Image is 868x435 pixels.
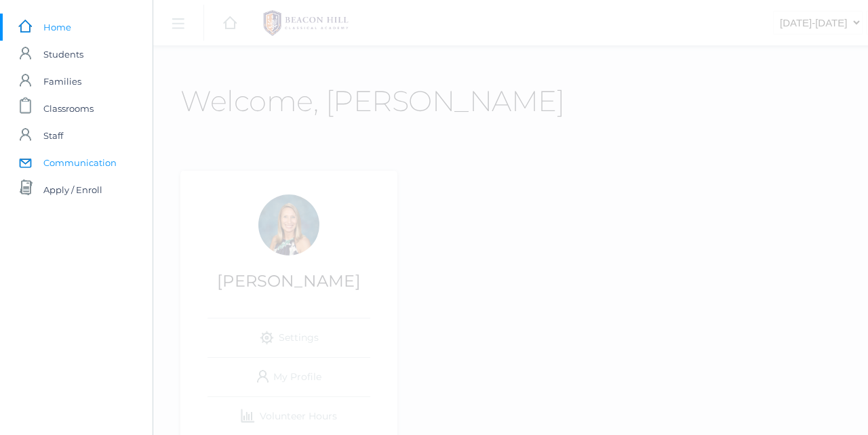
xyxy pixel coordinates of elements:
[43,41,83,68] span: Students
[43,14,71,41] span: Home
[43,95,94,122] span: Classrooms
[43,176,102,203] span: Apply / Enroll
[43,68,81,95] span: Families
[43,122,63,149] span: Staff
[43,149,117,176] span: Communication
